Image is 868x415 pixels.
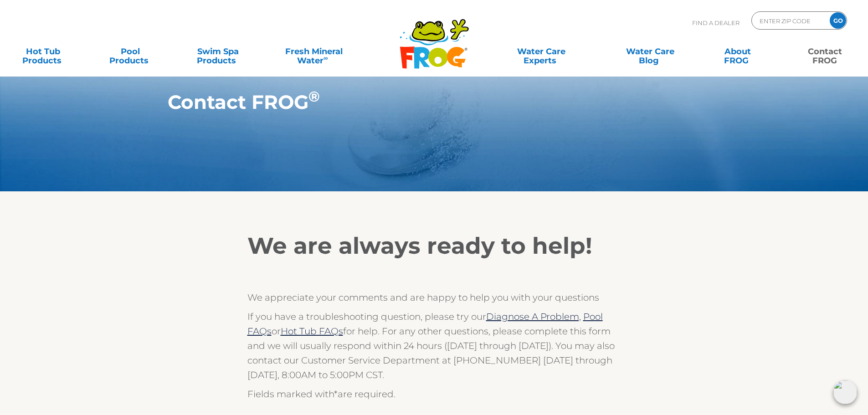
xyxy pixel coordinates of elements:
a: Diagnose A Problem, [486,311,581,322]
p: Fields marked with are required. [247,387,621,401]
a: Water CareBlog [616,42,684,61]
h1: Contact FROG [168,91,658,113]
a: ContactFROG [791,42,859,61]
a: Hot Tub FAQs [281,326,343,337]
a: Hot TubProducts [9,42,77,61]
a: PoolProducts [97,42,164,61]
img: openIcon [833,380,857,404]
a: AboutFROG [704,42,771,61]
p: We appreciate your comments and are happy to help you with your questions [247,290,621,305]
sup: ® [308,88,320,105]
a: Swim SpaProducts [184,42,252,61]
input: GO [830,12,846,29]
a: Water CareExperts [486,42,596,61]
p: If you have a troubleshooting question, please try our or for help. For any other questions, plea... [247,309,621,382]
a: Fresh MineralWater∞ [271,42,356,61]
p: Find A Dealer [692,11,740,34]
sup: ∞ [324,54,328,61]
input: Zip Code Form [759,14,820,27]
h2: We are always ready to help! [247,232,621,260]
